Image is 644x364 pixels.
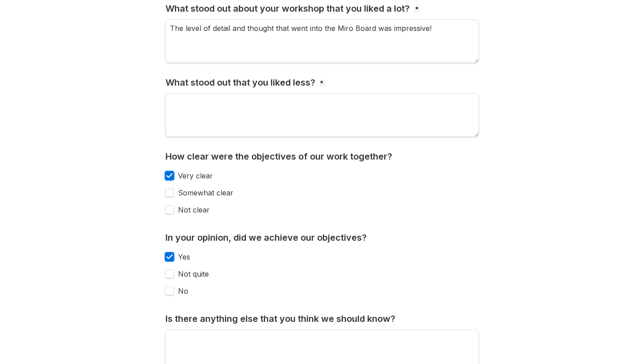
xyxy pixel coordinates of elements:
[174,270,209,278] label: Not quite
[165,151,394,162] h3: How clear were the objectives of our work together?
[174,287,188,295] label: No
[165,313,398,325] h3: Is there anything else that you think we should know?
[165,94,479,137] textarea: What stood out that you liked less?
[174,206,210,214] label: Not clear
[165,3,412,14] h3: What stood out about your workshop that you liked a lot?
[165,20,479,63] textarea: What stood out about your workshop that you liked a lot?
[174,253,190,261] label: Yes
[165,232,369,243] h3: In your opinion, did we achieve our objectives?
[174,189,233,197] label: Somewhat clear
[174,172,213,180] label: Very clear
[165,77,318,88] h3: What stood out that you liked less?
